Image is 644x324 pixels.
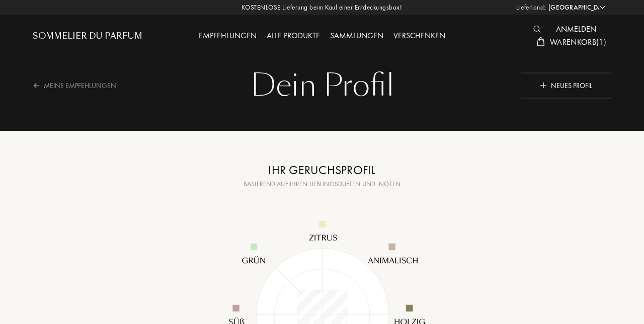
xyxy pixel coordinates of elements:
div: Dein Profil [40,65,604,106]
a: Empfehlungen [194,30,262,41]
img: cart_white.svg [537,37,545,46]
span: Lieferland: [516,3,546,13]
div: Empfehlungen [194,30,262,43]
div: Neues Profil [521,72,611,98]
a: Anmelden [551,24,601,34]
img: plus_icn_w.png [540,82,547,89]
a: Verschenken [388,30,450,41]
a: Alle Produkte [262,30,325,41]
div: Alle Produkte [262,30,325,43]
div: Anmelden [551,23,601,36]
div: Meine Empfehlungen [33,73,129,98]
div: Verschenken [388,30,450,43]
img: arrow_big_left.png [33,82,40,89]
div: Sammlungen [325,30,388,43]
div: Basierend auf Ihren Lieblingsdüften und -noten [196,179,448,189]
a: Sammlungen [325,30,388,41]
div: Ihr Geruchsprofil [196,161,448,179]
img: search_icn_white.svg [533,26,541,33]
a: Sommelier du Parfum [33,30,142,42]
span: Warenkorb ( 1 ) [550,37,606,47]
